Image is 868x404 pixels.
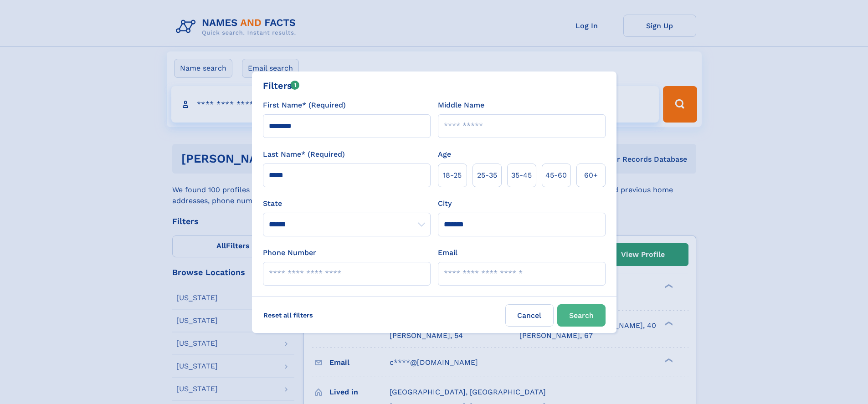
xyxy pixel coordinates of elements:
label: Last Name* (Required) [263,149,345,160]
label: Phone Number [263,247,316,258]
button: Search [557,304,606,327]
label: Cancel [505,304,554,327]
span: 18‑25 [443,170,462,181]
label: Reset all filters [257,304,319,326]
label: State [263,198,431,209]
span: 35‑45 [511,170,532,181]
div: Filters [263,79,300,92]
span: 60+ [584,170,598,181]
label: City [438,198,452,209]
label: First Name* (Required) [263,100,346,111]
label: Email [438,247,457,258]
span: 45‑60 [545,170,567,181]
label: Middle Name [438,100,484,111]
span: 25‑35 [477,170,497,181]
label: Age [438,149,451,160]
